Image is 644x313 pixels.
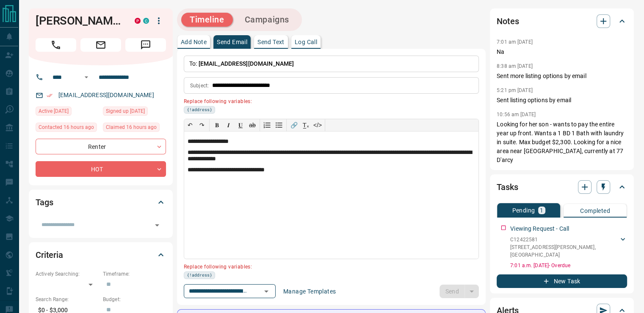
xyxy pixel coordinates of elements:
[273,119,285,131] button: Bullet list
[497,96,627,105] p: Sent listing options by email
[39,123,94,131] span: Contacted 16 hours ago
[58,92,154,98] a: [EMAIL_ADDRESS][DOMAIN_NAME]
[36,123,99,134] div: Sat Oct 11 2025
[181,39,207,45] p: Add Note
[36,139,166,154] div: Renter
[497,63,533,69] p: 8:38 am [DATE]
[187,272,212,279] span: {!address}
[36,245,166,265] div: Criteria
[36,196,53,209] h2: Tags
[184,119,196,131] button: ↶
[278,285,341,298] button: Manage Templates
[181,13,233,27] button: Timeline
[249,122,256,129] s: ab
[36,270,99,278] p: Actively Searching:
[497,180,518,194] h2: Tasks
[36,296,99,303] p: Search Range:
[36,161,166,177] div: HOT
[510,234,627,260] div: C12422581[STREET_ADDRESS][PERSON_NAME],[GEOGRAPHIC_DATA]
[36,38,76,52] span: Call
[81,72,91,82] button: Open
[497,39,533,45] p: 7:01 am [DATE]
[106,123,157,131] span: Claimed 16 hours ago
[497,48,627,56] p: Na
[199,60,294,67] span: [EMAIL_ADDRESS][DOMAIN_NAME]
[217,39,247,45] p: Send Email
[288,119,300,131] button: 🔗
[497,11,627,31] div: Notes
[497,120,627,165] p: Looking for her son - wants to pay the entire year up front. Wants a 1 BD 1 Bath with laundry in ...
[211,119,223,131] button: 𝐁
[80,38,121,52] span: Email
[39,107,69,115] span: Active [DATE]
[246,119,258,131] button: ab
[238,122,243,129] span: 𝐔
[143,18,149,24] div: condos.ca
[497,87,533,93] p: 5:21 pm [DATE]
[103,270,166,278] p: Timeframe:
[261,119,273,131] button: Numbered list
[36,248,63,262] h2: Criteria
[497,274,627,288] button: New Task
[236,13,298,27] button: Campaigns
[36,14,122,28] h1: [PERSON_NAME]
[47,92,53,98] svg: Email Verified
[190,82,209,89] p: Subject:
[135,18,141,24] div: property.ca
[184,95,473,106] p: Replace following variables:
[510,243,619,259] p: [STREET_ADDRESS][PERSON_NAME] , [GEOGRAPHIC_DATA]
[510,224,569,233] p: Viewing Request - Call
[223,119,235,131] button: 𝑰
[103,123,166,134] div: Sat Oct 11 2025
[497,72,627,81] p: Sent more listing options by email
[580,208,610,214] p: Completed
[196,119,208,131] button: ↷
[106,107,145,115] span: Signed up [DATE]
[295,39,317,45] p: Log Call
[260,285,272,297] button: Open
[540,207,543,213] p: 1
[103,296,166,303] p: Budget:
[151,219,163,231] button: Open
[103,106,166,118] div: Mon Feb 06 2023
[184,56,479,72] p: To:
[497,112,536,117] p: 10:56 am [DATE]
[125,38,166,52] span: Message
[512,207,535,213] p: Pending
[510,236,619,243] p: C12422581
[36,106,99,118] div: Fri Oct 10 2025
[36,192,166,212] div: Tags
[187,106,212,113] span: {!address}
[184,260,473,271] p: Replace following variables:
[312,119,323,131] button: </>
[439,285,479,298] div: split button
[300,119,312,131] button: T̲ₓ
[497,14,519,28] h2: Notes
[235,119,246,131] button: 𝐔
[510,262,627,269] p: 7:01 a.m. [DATE] - Overdue
[257,39,285,45] p: Send Text
[497,177,627,197] div: Tasks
